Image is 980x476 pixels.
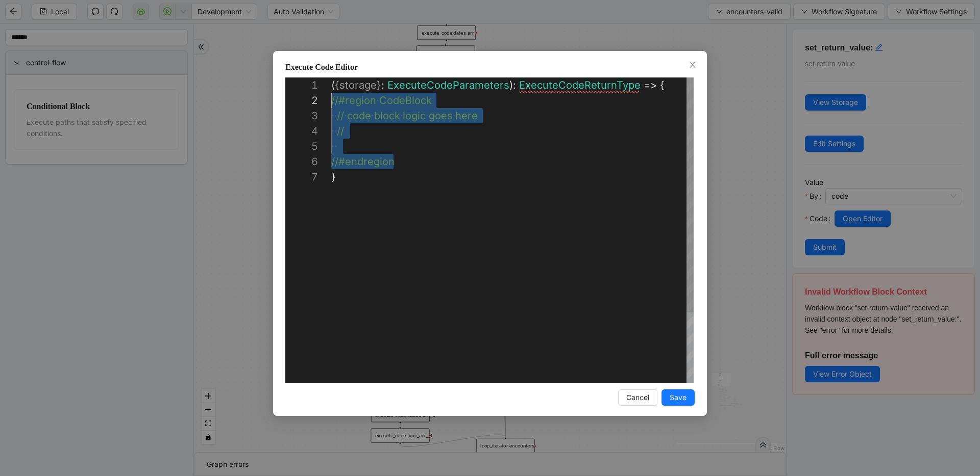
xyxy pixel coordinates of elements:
div: 1 [285,77,318,93]
span: logic [403,110,426,122]
textarea: Editor content;Press Alt+F1 for Accessibility Options. [331,93,332,108]
span: : [381,79,384,91]
span: ): [509,79,516,91]
button: Close [687,60,698,71]
span: CodeBlock [379,94,432,107]
div: 6 [285,154,318,169]
span: ExecuteCodeReturnType [519,79,641,91]
div: Execute Code Editor [285,61,695,73]
span: close [689,61,697,69]
span: => [644,79,657,91]
span: ·‌ [334,139,337,154]
span: { [335,79,339,91]
span: ·‌ [334,123,337,139]
span: ·‌ [400,108,403,123]
span: Save [670,392,687,403]
button: Cancel [618,389,657,406]
span: } [377,79,381,91]
span: // [337,125,344,137]
div: 3 [285,108,318,123]
div: 7 [285,169,318,184]
button: Save [661,389,695,406]
span: ·‌ [331,108,334,123]
div: 4 [285,123,318,139]
span: } [331,171,336,183]
span: here [455,110,478,122]
span: //#endregion [331,155,395,168]
span: goes [429,110,453,122]
span: ·‌ [331,139,334,154]
span: code [347,110,371,122]
span: //#region [331,94,376,107]
span: ·‌ [426,108,429,123]
span: ·‌ [453,108,456,123]
span: ·‌ [331,123,334,139]
span: ( [331,79,335,91]
span: Cancel [626,392,649,403]
span: block [374,110,400,122]
span: ·‌ [371,108,374,123]
div: 5 [285,139,318,154]
span: ExecuteCodeParameters [387,79,509,91]
span: ·‌ [344,108,347,123]
span: ·‌ [376,93,379,108]
span: // [337,110,344,122]
span: storage [339,79,377,91]
span: ·‌ [334,108,337,123]
div: 2 [285,93,318,108]
span: { [660,79,665,91]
